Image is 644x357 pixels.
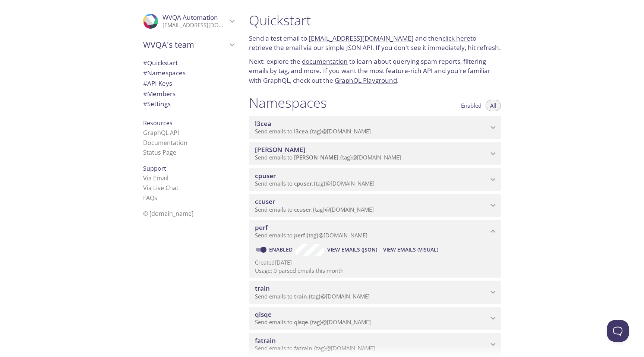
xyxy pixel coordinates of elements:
div: perf namespace [249,220,501,243]
span: train [255,284,270,293]
a: Status Page [143,148,176,157]
a: Via Live Chat [143,184,179,192]
div: qisqe namespace [249,307,501,330]
p: Send a test email to and then to retrieve the email via our simple JSON API. If you don't see it ... [249,34,501,53]
div: API Keys [137,78,240,89]
span: © [DOMAIN_NAME] [143,209,193,218]
span: ccuser [255,197,275,206]
span: ccuser [294,206,311,213]
p: Next: explore the to learn about querying spam reports, filtering emails by tag, and more. If you... [249,57,501,85]
div: cpuser namespace [249,168,501,191]
span: # [143,79,147,88]
h1: Quickstart [249,12,501,29]
button: View Emails (JSON) [324,244,380,256]
span: s [154,194,157,202]
span: Send emails to . {tag} @[DOMAIN_NAME] [255,318,371,326]
span: l3cea [294,127,308,135]
a: click here [442,34,470,42]
span: cpuser [294,180,312,187]
div: train namespace [249,281,501,304]
span: perf [294,231,305,239]
div: Namespaces [137,68,240,78]
span: Settings [143,99,171,108]
a: GraphQL Playground [335,76,397,85]
span: WVQA Automation [162,13,218,22]
div: l3cea namespace [249,116,501,139]
span: [PERSON_NAME] [255,145,306,154]
div: Team Settings [137,99,240,109]
p: Created [DATE] [255,259,495,266]
span: Send emails to . {tag} @[DOMAIN_NAME] [255,180,375,187]
span: Send emails to . {tag} @[DOMAIN_NAME] [255,206,374,213]
div: fatrain namespace [249,333,501,356]
p: [EMAIL_ADDRESS][DOMAIN_NAME] [162,22,227,29]
div: WVQA's team [137,35,240,54]
div: Members [137,89,240,99]
a: FAQ [143,194,157,202]
span: # [143,99,147,108]
h1: Namespaces [249,94,327,111]
span: perf [255,223,268,232]
span: View Emails (Visual) [383,245,438,254]
span: Send emails to . {tag} @[DOMAIN_NAME] [255,127,371,135]
span: Send emails to . {tag} @[DOMAIN_NAME] [255,231,367,239]
div: ccuser namespace [249,194,501,217]
div: fauser namespace [249,142,501,165]
span: fatrain [255,336,276,345]
button: View Emails (Visual) [380,244,441,256]
span: Quickstart [143,59,178,67]
a: Documentation [143,139,187,147]
div: WVQA Automation [137,9,240,34]
a: [EMAIL_ADDRESS][DOMAIN_NAME] [309,34,414,42]
span: Send emails to . {tag} @[DOMAIN_NAME] [255,293,370,300]
iframe: Help Scout Beacon - Open [607,320,629,342]
span: [PERSON_NAME] [294,154,338,161]
span: qisqe [255,310,272,319]
span: WVQA's team [143,40,227,50]
span: # [143,89,147,98]
span: cpuser [255,171,276,180]
span: API Keys [143,79,172,88]
span: # [143,59,147,67]
a: Via Email [143,174,168,182]
span: Send emails to . {tag} @[DOMAIN_NAME] [255,154,401,161]
p: Usage: 0 parsed emails this month [255,267,495,275]
span: Resources [143,119,173,127]
a: documentation [302,57,348,66]
span: Namespaces [143,69,186,77]
span: qisqe [294,318,308,326]
button: All [486,100,501,111]
span: l3cea [255,119,271,128]
button: Enabled [457,100,486,111]
div: Quickstart [137,58,240,68]
span: train [294,293,307,300]
a: Enabled [268,246,296,253]
span: View Emails (JSON) [327,245,377,254]
a: GraphQL API [143,129,179,137]
span: Support [143,164,166,173]
span: Members [143,89,176,98]
span: # [143,69,147,77]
